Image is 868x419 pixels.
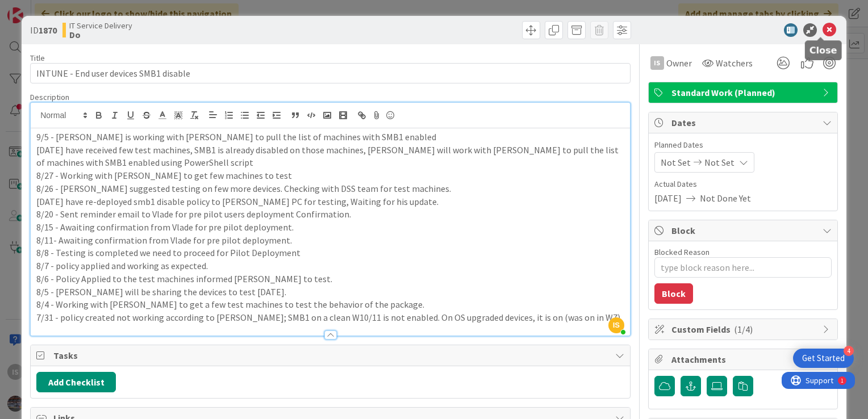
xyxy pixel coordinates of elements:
p: 9/5 - [PERSON_NAME] is working with [PERSON_NAME] to pull the list of machines with SMB1 enabled [36,131,624,144]
span: Block [671,224,817,237]
span: Tasks [53,349,610,362]
span: [DATE] [654,191,682,205]
p: 8/26 - [PERSON_NAME] suggested testing on few more devices. Checking with DSS team for test machi... [36,182,624,195]
p: 8/11- Awaiting confirmation from Vlade for pre pilot deployment. [36,234,624,247]
span: Planned Dates [654,139,832,151]
label: Blocked Reason [654,247,710,257]
button: Block [654,283,693,304]
span: Dates [671,116,817,129]
button: Add Checklist [36,372,116,392]
span: Not Set [661,156,691,169]
span: Description [30,92,69,102]
b: Do [69,30,132,39]
div: 4 [844,346,854,356]
b: 1870 [39,24,57,36]
span: Watchers [716,56,753,70]
p: 7/31 - policy created not working according to [PERSON_NAME]; SMB1 on a clean W10/11 is not enabl... [36,311,624,324]
div: Open Get Started checklist, remaining modules: 4 [793,349,854,368]
span: Support [24,2,52,15]
p: [DATE] have received few test machines, SMB1 is already disabled on those machines, [PERSON_NAME]... [36,144,624,169]
label: Title [30,53,45,63]
p: 8/8 - Testing is completed we need to proceed for Pilot Deployment [36,246,624,259]
p: 8/7 - policy applied and working as expected. [36,259,624,273]
span: Standard Work (Planned) [671,86,817,99]
input: type card name here... [30,63,631,83]
p: 8/27 - Working with [PERSON_NAME] to get few machines to test [36,169,624,182]
p: [DATE] have re-deployed smb1 disable policy to [PERSON_NAME] PC for testing, Waiting for his update. [36,195,624,208]
p: 8/4 - Working with [PERSON_NAME] to get a few test machines to test the behavior of the package. [36,298,624,311]
p: 8/6 - Policy Applied to the test machines informed [PERSON_NAME] to test. [36,273,624,286]
span: IS [608,317,624,333]
p: 8/15 - Awaiting confirmation from Vlade for pre pilot deployment. [36,221,624,234]
span: Not Done Yet [700,191,751,205]
div: 1 [59,5,62,14]
span: ID [30,23,57,37]
span: Owner [666,56,692,70]
div: Get Started [802,353,845,364]
h5: Close [809,45,837,56]
p: 8/20 - Sent reminder email to Vlade for pre pilot users deployment Confirmation. [36,208,624,221]
span: ( 1/4 ) [734,324,753,335]
span: IT Service Delivery [69,21,132,30]
div: Is [650,56,664,70]
span: Not Set [704,156,735,169]
span: Attachments [671,353,817,366]
span: Custom Fields [671,322,817,336]
span: Actual Dates [654,178,832,190]
p: 8/5 - [PERSON_NAME] will be sharing the devices to test [DATE]. [36,286,624,299]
